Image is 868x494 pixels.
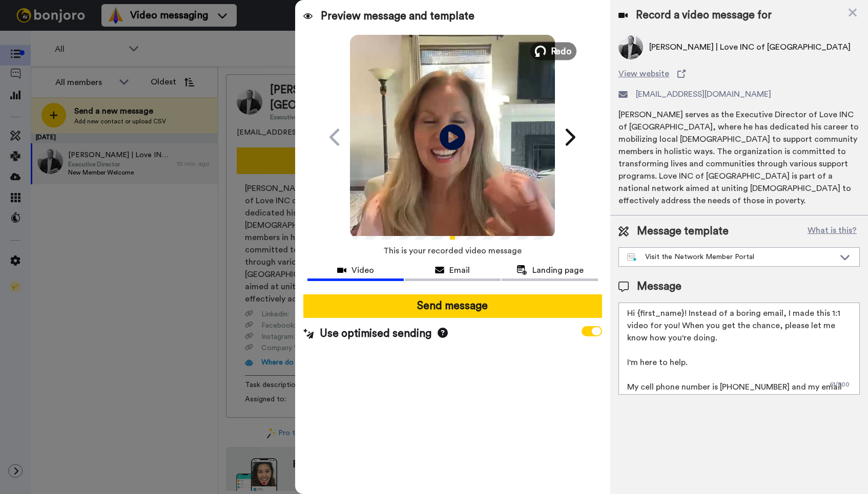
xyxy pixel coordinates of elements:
[303,294,602,318] button: Send message
[618,303,860,395] textarea: Hi {first_name}! Instead of a boring email, I made this 1:1 video for you! When you get the chanc...
[627,253,637,262] img: nextgen-template.svg
[618,68,860,80] a: View website
[636,88,771,100] span: [EMAIL_ADDRESS][DOMAIN_NAME]
[383,240,522,262] span: This is your recorded video message
[804,224,860,239] button: What is this?
[637,224,729,239] span: Message template
[352,264,374,276] span: Video
[532,264,584,276] span: Landing page
[618,109,860,207] div: [PERSON_NAME] serves as the Executive Director of Love INC of [GEOGRAPHIC_DATA], where he has ded...
[637,279,681,294] span: Message
[449,264,470,276] span: Email
[618,68,669,80] span: View website
[627,252,835,262] div: Visit the Network Member Portal
[320,326,431,341] span: Use optimised sending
